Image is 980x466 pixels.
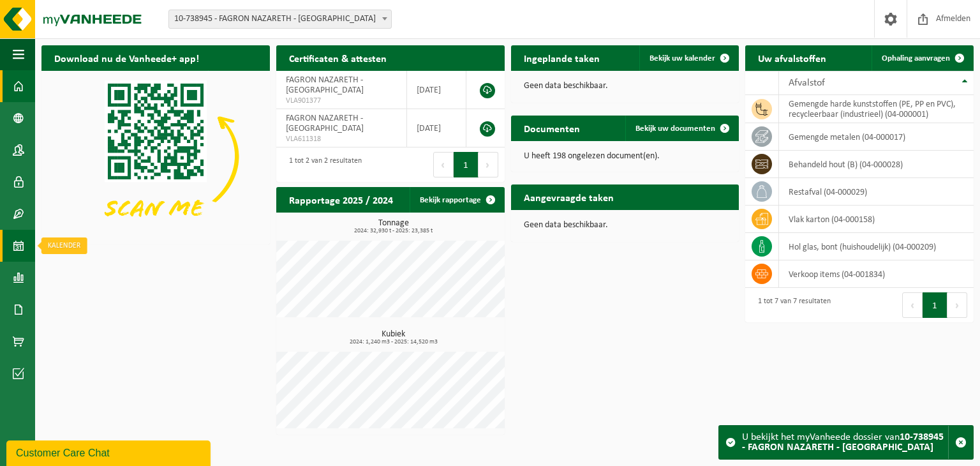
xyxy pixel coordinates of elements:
[433,152,454,177] button: Previous
[639,45,738,71] a: Bekijk uw kalender
[454,152,479,177] button: 1
[779,206,974,233] td: vlak karton (04-000158)
[779,95,974,123] td: gemengde harde kunststoffen (PE, PP en PVC), recycleerbaar (industrieel) (04-000001)
[283,228,505,234] span: 2024: 32,930 t - 2025: 23,385 t
[276,45,399,70] h2: Certificaten & attesten
[511,116,593,140] h2: Documenten
[286,134,397,144] span: VLA611318
[283,151,362,179] div: 1 tot 2 van 2 resultaten
[872,45,972,71] a: Ophaling aanvragen
[286,75,364,95] span: FAGRON NAZARETH - [GEOGRAPHIC_DATA]
[635,124,715,133] span: Bekijk uw documenten
[410,187,503,213] a: Bekijk rapportage
[283,219,505,234] h3: Tonnage
[286,114,364,133] span: FAGRON NAZARETH - [GEOGRAPHIC_DATA]
[752,291,831,319] div: 1 tot 7 van 7 resultaten
[524,82,727,91] p: Geen data beschikbaar.
[41,71,270,242] img: Download de VHEPlus App
[779,233,974,260] td: hol glas, bont (huishoudelijk) (04-000209)
[407,71,466,109] td: [DATE]
[168,10,392,29] span: 10-738945 - FAGRON NAZARETH - NAZARETH
[41,45,212,70] h2: Download nu de Vanheede+ app!
[276,187,406,212] h2: Rapportage 2025 / 2024
[283,330,505,345] h3: Kubiek
[779,178,974,206] td: restafval (04-000029)
[923,292,947,318] button: 1
[779,123,974,151] td: gemengde metalen (04-000017)
[286,96,397,106] span: VLA901377
[479,152,498,177] button: Next
[511,45,612,70] h2: Ingeplande taken
[742,426,948,459] div: U bekijkt het myVanheede dossier van
[283,339,505,345] span: 2024: 1,240 m3 - 2025: 14,520 m3
[169,10,391,28] span: 10-738945 - FAGRON NAZARETH - NAZARETH
[902,292,923,318] button: Previous
[779,151,974,178] td: behandeld hout (B) (04-000028)
[407,109,466,147] td: [DATE]
[947,292,967,318] button: Next
[625,116,738,141] a: Bekijk uw documenten
[650,54,715,63] span: Bekijk uw kalender
[6,438,213,466] iframe: chat widget
[882,54,950,63] span: Ophaling aanvragen
[779,260,974,288] td: verkoop items (04-001834)
[789,78,825,88] span: Afvalstof
[745,45,839,70] h2: Uw afvalstoffen
[524,152,727,161] p: U heeft 198 ongelezen document(en).
[742,432,944,453] strong: 10-738945 - FAGRON NAZARETH - [GEOGRAPHIC_DATA]
[524,221,727,230] p: Geen data beschikbaar.
[511,184,627,209] h2: Aangevraagde taken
